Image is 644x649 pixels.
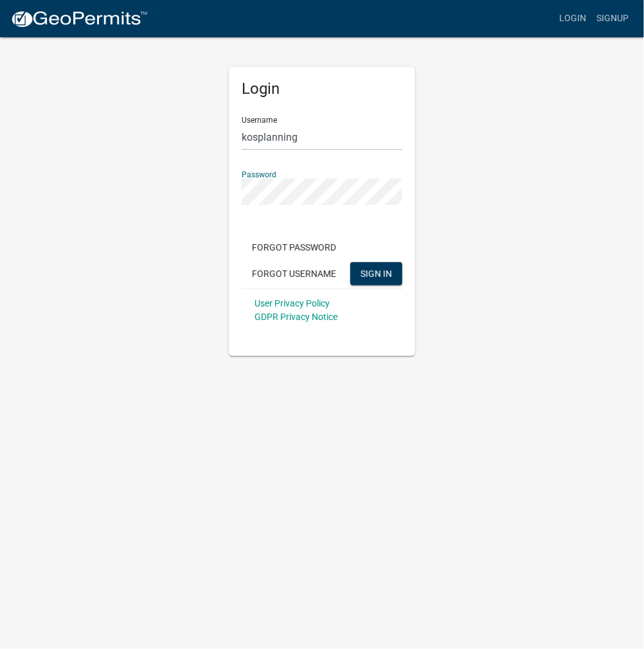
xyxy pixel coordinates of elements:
[242,262,346,285] button: Forgot Username
[255,298,330,308] a: User Privacy Policy
[242,236,346,259] button: Forgot Password
[350,262,402,285] button: SIGN IN
[554,6,591,31] a: Login
[255,312,337,322] a: GDPR Privacy Notice
[591,6,634,31] a: Signup
[242,80,402,98] h5: Login
[361,268,392,278] span: SIGN IN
